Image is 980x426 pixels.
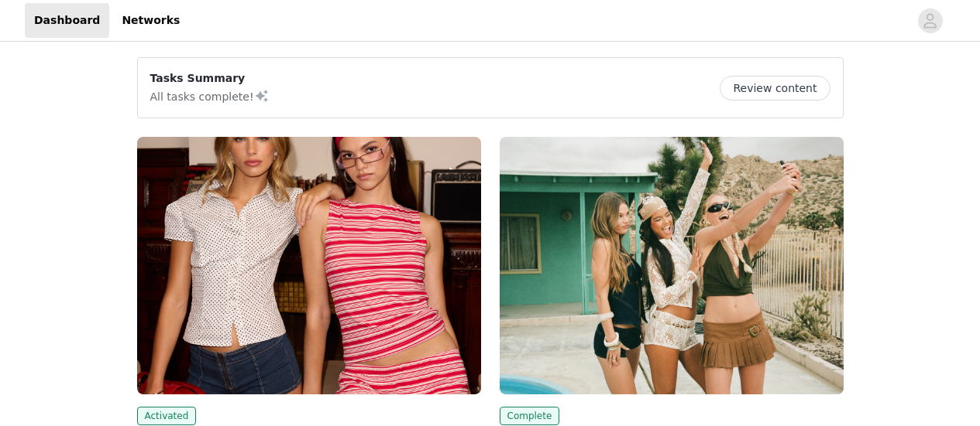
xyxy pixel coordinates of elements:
[500,407,560,425] span: Complete
[150,87,270,105] p: All tasks complete!
[137,407,197,425] span: Activated
[137,137,481,394] img: Edikted
[923,9,937,33] div: avatar
[112,3,189,38] a: Networks
[25,3,109,38] a: Dashboard
[720,76,830,101] button: Review content
[500,137,844,394] img: Edikted
[150,70,270,87] p: Tasks Summary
